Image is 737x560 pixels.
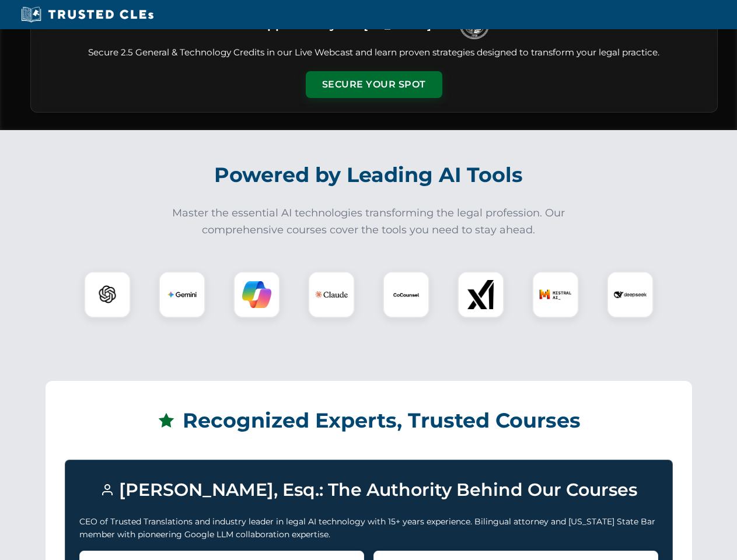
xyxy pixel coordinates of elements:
[539,278,572,311] img: Mistral AI Logo
[79,474,658,506] h3: [PERSON_NAME], Esq.: The Authority Behind Our Courses
[306,71,442,98] button: Secure Your Spot
[167,280,197,309] img: Gemini Logo
[79,515,658,541] p: CEO of Trusted Translations and industry leader in legal AI technology with 15+ years experience....
[46,155,692,195] h2: Powered by Leading AI Tools
[457,271,504,318] div: xAI
[383,271,429,318] div: CoCounsel
[233,271,280,318] div: Copilot
[90,278,124,311] img: ChatGPT Logo
[65,400,673,441] h2: Recognized Experts, Trusted Courses
[18,6,157,23] img: Trusted CLEs
[532,271,579,318] div: Mistral AI
[392,280,421,309] img: CoCounsel Logo
[159,271,205,318] div: Gemini
[242,280,271,309] img: Copilot Logo
[614,278,647,311] img: DeepSeek Logo
[466,280,495,309] img: xAI Logo
[84,271,131,318] div: ChatGPT
[165,205,573,239] p: Master the essential AI technologies transforming the legal profession. Our comprehensive courses...
[607,271,654,318] div: DeepSeek
[45,46,703,60] p: Secure 2.5 General & Technology Credits in our Live Webcast and learn proven strategies designed ...
[315,278,348,311] img: Claude Logo
[308,271,355,318] div: Claude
